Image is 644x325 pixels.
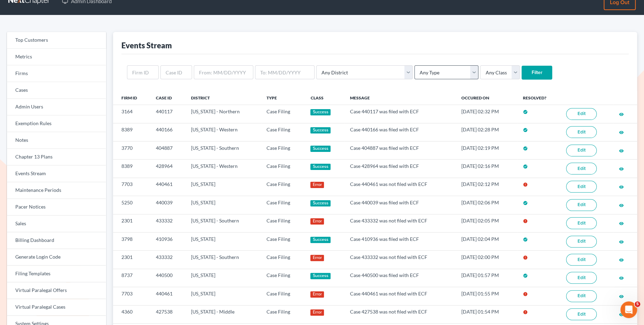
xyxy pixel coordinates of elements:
[150,123,185,141] td: 440166
[619,165,624,171] a: visibility
[566,236,597,247] a: Edit
[150,214,185,232] td: 433332
[619,185,624,189] i: visibility
[113,123,150,141] td: 8389
[7,216,106,232] a: Sales
[150,196,185,214] td: 440039
[456,123,517,141] td: [DATE] 02:28 PM
[456,196,517,214] td: [DATE] 02:06 PM
[310,182,324,188] div: Error
[7,165,106,182] a: Events Stream
[566,199,597,211] a: Edit
[523,109,528,114] i: check_circle
[7,266,106,282] a: Filing Templates
[620,301,637,318] iframe: Intercom live chat
[261,178,305,196] td: Case Filing
[7,32,106,49] a: Top Customers
[7,232,106,249] a: Billing Dashboard
[185,251,261,269] td: [US_STATE] - Southern
[261,251,305,269] td: Case Filing
[456,141,517,159] td: [DATE] 02:19 PM
[261,287,305,305] td: Case Filing
[523,128,528,132] i: check_circle
[619,257,624,262] a: visibility
[310,273,331,279] div: Success
[185,232,261,250] td: [US_STATE]
[113,287,150,305] td: 7703
[523,182,528,187] i: error
[7,82,106,99] a: Cases
[185,160,261,178] td: [US_STATE] - Western
[619,148,624,153] i: visibility
[344,105,455,123] td: Case 440117 was filed with ECF
[344,178,455,196] td: Case 440461 was not filed with ECF
[185,91,261,105] th: District
[566,254,597,266] a: Edit
[310,309,324,316] div: Error
[310,200,331,206] div: Success
[619,276,624,281] i: visibility
[113,269,150,287] td: 8737
[261,269,305,287] td: Case Filing
[7,149,106,165] a: Chapter 13 Plans
[7,132,106,149] a: Notes
[185,178,261,196] td: [US_STATE]
[635,301,640,307] span: 5
[7,299,106,316] a: Virtual Paralegal Cases
[7,115,106,132] a: Exemption Rules
[150,141,185,159] td: 404887
[113,232,150,250] td: 3798
[566,145,597,156] a: Edit
[261,91,305,105] th: Type
[456,91,517,105] th: Occured On
[456,160,517,178] td: [DATE] 02:16 PM
[344,305,455,323] td: Case 427538 was not filed with ECF
[194,65,253,79] input: From: MM/DD/YYYY
[523,292,528,296] i: error
[150,269,185,287] td: 440500
[566,217,597,229] a: Edit
[310,218,324,225] div: Error
[566,290,597,302] a: Edit
[344,232,455,250] td: Case 410936 was filed with ECF
[456,305,517,323] td: [DATE] 01:54 PM
[619,221,624,226] i: visibility
[619,238,624,244] a: visibility
[185,305,261,323] td: [US_STATE] - Middle
[121,40,172,50] div: Events Stream
[619,111,624,117] a: visibility
[566,272,597,284] a: Edit
[456,287,517,305] td: [DATE] 01:55 PM
[566,163,597,174] a: Edit
[523,219,528,224] i: error
[305,91,344,105] th: Class
[7,65,106,82] a: Firms
[113,141,150,159] td: 3770
[113,305,150,323] td: 4360
[150,305,185,323] td: 427538
[456,214,517,232] td: [DATE] 02:05 PM
[619,294,624,299] i: visibility
[185,105,261,123] td: [US_STATE] - Northern
[344,91,455,105] th: Message
[344,123,455,141] td: Case 440166 was filed with ECF
[619,220,624,226] a: visibility
[619,311,624,317] a: visibility
[150,105,185,123] td: 440117
[310,109,331,115] div: Success
[150,160,185,178] td: 428964
[566,126,597,138] a: Edit
[150,251,185,269] td: 433332
[344,141,455,159] td: Case 404887 was filed with ECF
[619,239,624,244] i: visibility
[523,237,528,242] i: check_circle
[127,65,159,79] input: Firm ID
[619,203,624,208] i: visibility
[619,184,624,189] a: visibility
[523,255,528,260] i: error
[113,251,150,269] td: 2301
[255,65,315,79] input: To: MM/DD/YYYY
[160,65,192,79] input: Case ID
[344,251,455,269] td: Case 433332 was not filed with ECF
[523,273,528,278] i: check_circle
